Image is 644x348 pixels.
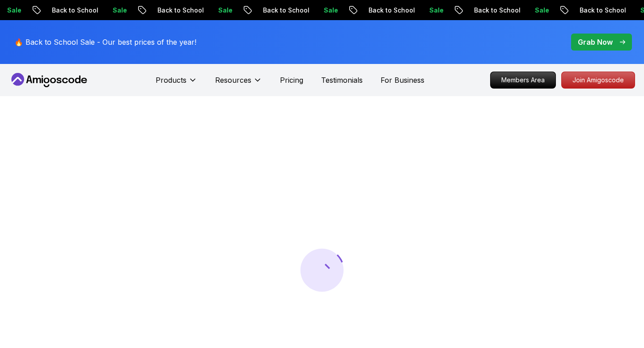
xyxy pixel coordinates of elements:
a: Testimonials [321,75,363,85]
a: Pricing [280,75,303,85]
p: 🔥 Back to School Sale - Our best prices of the year! [14,37,196,47]
button: Resources [215,75,262,93]
p: Grab Now [578,37,613,47]
p: Sale [190,6,219,15]
p: Back to School [129,6,190,15]
p: Sale [612,6,641,15]
p: Back to School [235,6,296,15]
p: Back to School [446,6,507,15]
p: Sale [401,6,430,15]
p: Products [156,75,186,85]
p: Join Amigoscode [562,72,635,88]
p: Sale [85,6,113,15]
p: Back to School [551,6,612,15]
button: Products [156,75,197,93]
p: Sale [507,6,535,15]
p: Back to School [340,6,401,15]
p: Members Area [491,72,555,88]
p: Resources [215,75,251,85]
a: Members Area [490,72,556,89]
a: For Business [381,75,424,85]
p: Back to School [24,6,85,15]
a: Join Amigoscode [561,72,635,89]
p: Sale [296,6,324,15]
